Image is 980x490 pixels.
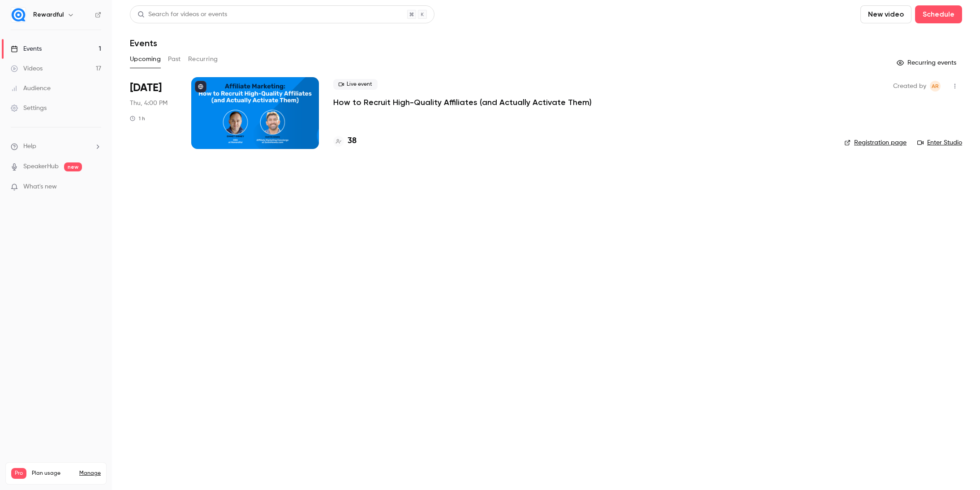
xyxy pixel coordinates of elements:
[893,56,962,70] button: Recurring events
[348,135,357,147] h4: 38
[130,81,162,95] span: [DATE]
[11,142,101,151] li: help-dropdown-opener
[860,5,911,23] button: New video
[32,470,74,477] span: Plan usage
[130,52,161,66] button: Upcoming
[930,81,941,92] span: Audrey Rampon
[11,44,42,53] div: Events
[79,470,101,477] a: Manage
[90,183,101,191] iframe: Noticeable Trigger
[333,97,592,108] a: How to Recruit High-Quality Affiliates (and Actually Activate Them)
[138,10,227,19] div: Search for videos or events
[915,5,962,23] button: Schedule
[917,138,962,147] a: Enter Studio
[11,468,26,479] span: Pro
[188,52,218,66] button: Recurring
[893,81,926,92] span: Created by
[130,77,177,149] div: Sep 18 Thu, 5:00 PM (Europe/Paris)
[844,138,907,147] a: Registration page
[333,135,357,147] a: 38
[11,84,51,93] div: Audience
[11,104,47,113] div: Settings
[33,10,64,19] h6: Rewardful
[23,142,36,151] span: Help
[130,38,157,48] h1: Events
[130,115,145,122] div: 1 h
[932,81,939,92] span: AR
[11,64,43,73] div: Videos
[168,52,181,66] button: Past
[64,162,82,171] span: new
[23,182,57,192] span: What's new
[333,79,378,90] span: Live event
[11,8,26,22] img: Rewardful
[130,99,168,108] span: Thu, 4:00 PM
[23,162,59,171] a: SpeakerHub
